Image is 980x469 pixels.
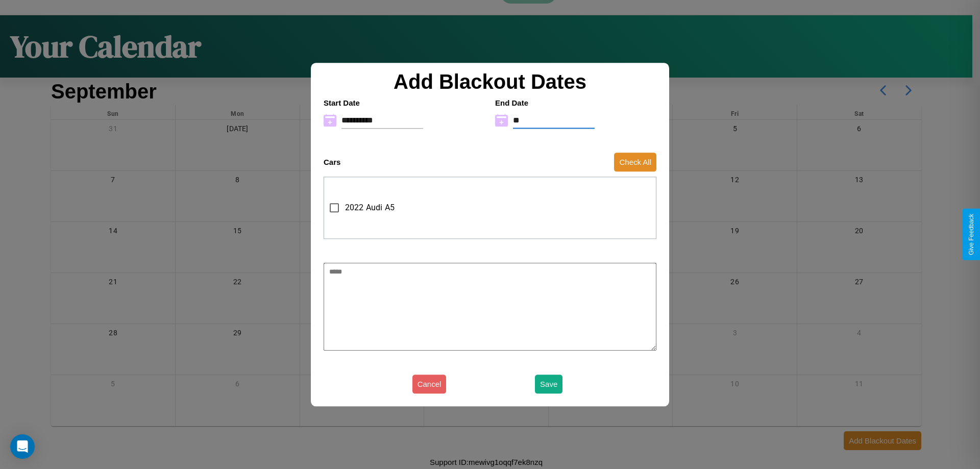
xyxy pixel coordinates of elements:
[345,202,395,214] span: 2022 Audi A5
[324,158,340,166] h4: Cars
[412,375,447,393] button: Cancel
[318,70,661,93] h2: Add Blackout Dates
[535,375,562,393] button: Save
[614,153,656,171] button: Check All
[10,434,35,459] div: Open Intercom Messenger
[324,98,485,107] h4: Start Date
[495,98,656,107] h4: End Date
[968,214,975,255] div: Give Feedback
